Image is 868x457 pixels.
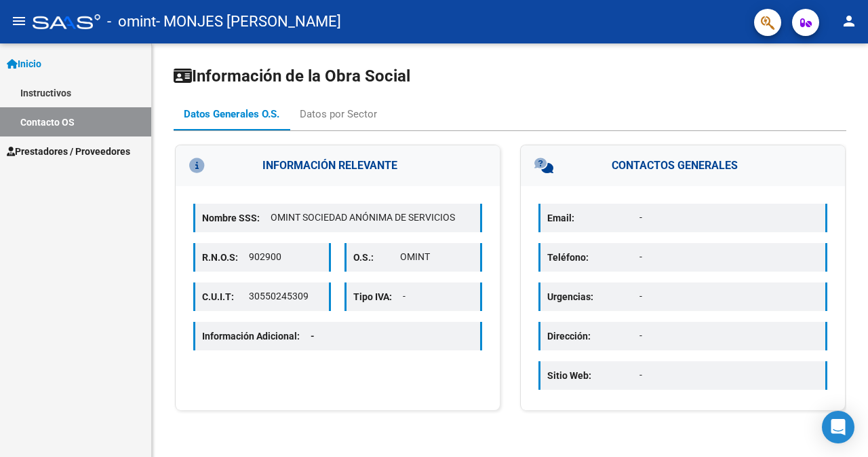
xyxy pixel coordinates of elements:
span: - [311,331,315,342]
p: Dirección: [547,329,639,344]
p: - [639,329,818,343]
p: - [639,211,818,225]
span: Inicio [7,56,41,71]
div: Datos Generales O.S. [184,107,279,122]
p: OMINT [400,250,473,264]
h3: INFORMACIÓN RELEVANTE [176,145,500,186]
mat-icon: menu [11,13,27,29]
mat-icon: person [841,13,857,29]
h3: CONTACTOS GENERALES [521,145,845,186]
p: Información Adicional: [202,329,325,344]
p: Teléfono: [547,250,639,265]
p: OMINT SOCIEDAD ANÓNIMA DE SERVICIOS [271,211,473,225]
p: - [639,289,818,304]
div: Datos por Sector [300,107,377,122]
div: Open Intercom Messenger [822,411,854,443]
span: - omint [107,7,156,37]
p: R.N.O.S: [202,250,249,265]
p: Nombre SSS: [202,211,271,225]
p: Tipo IVA: [353,289,403,304]
span: - MONJES [PERSON_NAME] [156,7,341,37]
p: - [403,289,473,304]
h1: Información de la Obra Social [174,65,846,87]
p: 902900 [249,250,322,264]
p: Sitio Web: [547,368,639,383]
p: Urgencias: [547,289,639,304]
span: Prestadores / Proveedores [7,144,130,159]
p: C.U.I.T: [202,289,249,304]
p: - [639,250,818,264]
p: Email: [547,211,639,225]
p: O.S.: [353,250,400,265]
p: - [639,368,818,382]
p: 30550245309 [249,289,322,304]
